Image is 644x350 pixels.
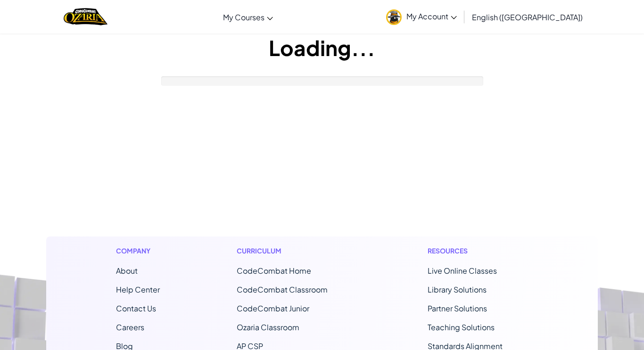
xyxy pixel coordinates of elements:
[428,303,487,313] a: Partner Solutions
[237,285,328,294] a: CodeCombat Classroom
[467,4,587,30] a: English ([GEOGRAPHIC_DATA])
[116,285,160,294] a: Help Center
[116,266,138,276] a: About
[223,12,264,22] span: My Courses
[218,4,278,30] a: My Courses
[428,266,497,276] a: Live Online Classes
[116,303,156,313] span: Contact Us
[64,7,107,26] img: Home
[381,2,462,32] a: My Account
[386,9,402,25] img: avatar
[428,246,528,256] h1: Resources
[428,322,495,332] a: Teaching Solutions
[237,246,351,256] h1: Curriculum
[64,7,107,26] a: Ozaria by CodeCombat logo
[237,322,299,332] a: Ozaria Classroom
[472,12,583,22] span: English ([GEOGRAPHIC_DATA])
[237,303,309,313] a: CodeCombat Junior
[116,322,144,332] a: Careers
[428,285,487,294] a: Library Solutions
[406,11,457,21] span: My Account
[237,266,311,276] span: CodeCombat Home
[116,246,160,256] h1: Company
